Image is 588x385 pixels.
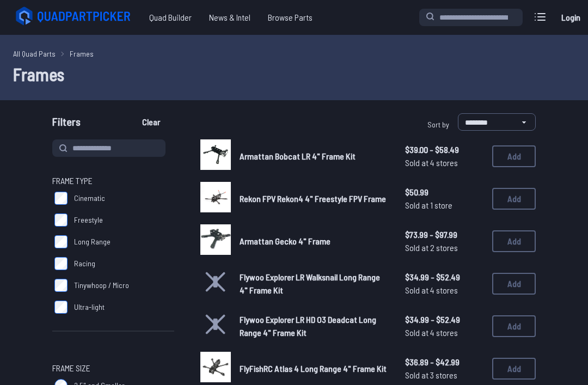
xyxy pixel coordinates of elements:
span: Racing [74,258,95,269]
span: $34.99 - $52.49 [405,271,483,284]
span: $50.99 [405,186,483,199]
a: Flywoo Explorer LR HD O3 Deadcat Long Range 4" Frame Kit [240,313,388,339]
span: Freestyle [74,215,103,225]
a: image [200,182,231,216]
a: Frames [70,48,94,59]
a: FlyFishRC Atlas 4 Long Range 4" Frame Kit [240,362,388,375]
span: Flywoo Explorer LR HD O3 Deadcat Long Range 4" Frame Kit [240,314,376,338]
a: Rekon FPV Rekon4 4" Freestyle FPV Frame [240,192,388,205]
input: Freestyle [54,213,68,227]
a: image [200,224,231,258]
button: Add [492,230,536,252]
span: Flywoo Explorer LR Walksnail Long Range 4" Frame Kit [240,272,380,295]
button: Add [492,145,536,167]
span: Armattan Gecko 4" Frame [240,236,330,246]
span: $73.99 - $97.99 [405,228,483,241]
span: Sort by [427,120,449,129]
a: Armattan Bobcat LR 4" Frame Kit [240,150,388,163]
input: Ultra-light [54,301,68,314]
h1: Frames [13,61,575,87]
a: Armattan Gecko 4" Frame [240,235,388,248]
span: $36.89 - $42.99 [405,356,483,369]
img: image [200,139,231,170]
a: Browse Parts [259,7,321,28]
span: FlyFishRC Atlas 4 Long Range 4" Frame Kit [240,363,387,374]
a: Login [558,7,584,28]
span: Sold at 4 stores [405,156,483,169]
span: Long Range [74,236,111,247]
button: Clear [133,113,169,131]
select: Sort by [458,113,536,131]
span: Ultra-light [74,302,105,313]
span: Filters [52,113,81,135]
img: image [200,224,231,255]
span: Cinematic [74,193,105,204]
span: Sold at 4 stores [405,284,483,297]
span: Sold at 2 stores [405,241,483,254]
span: Sold at 1 store [405,199,483,212]
input: Long Range [54,235,68,248]
img: image [200,182,231,212]
input: Tinywhoop / Micro [54,279,68,292]
span: $34.99 - $52.49 [405,313,483,326]
span: Frame Type [52,174,93,187]
span: Tinywhoop / Micro [74,280,129,291]
span: Frame Size [52,362,90,375]
button: Add [492,273,536,295]
a: Flywoo Explorer LR Walksnail Long Range 4" Frame Kit [240,271,388,297]
input: Cinematic [54,192,68,205]
a: Quad Builder [140,7,200,28]
span: Sold at 4 stores [405,326,483,339]
span: Rekon FPV Rekon4 4" Freestyle FPV Frame [240,193,386,204]
button: Add [492,315,536,337]
button: Add [492,358,536,380]
span: $39.00 - $58.49 [405,143,483,156]
a: image [200,139,231,173]
span: Sold at 3 stores [405,369,483,382]
input: Racing [54,257,68,270]
span: Armattan Bobcat LR 4" Frame Kit [240,151,356,161]
button: Add [492,188,536,210]
a: All Quad Parts [13,48,56,59]
a: News & Intel [200,7,259,28]
img: image [200,352,231,382]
